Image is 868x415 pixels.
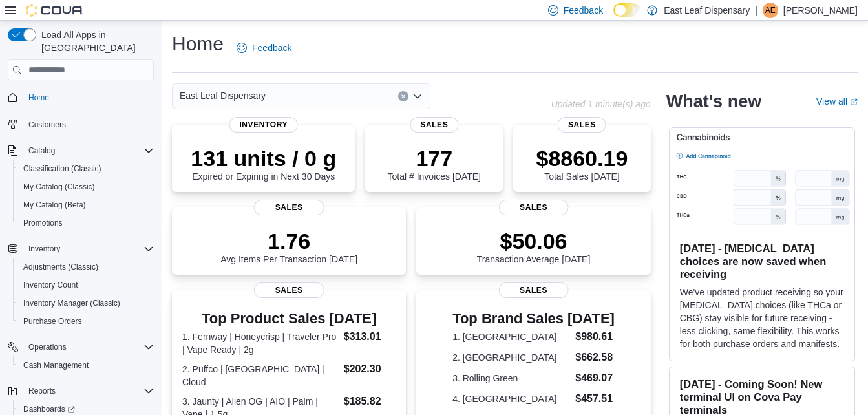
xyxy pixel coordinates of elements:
[613,17,614,17] span: Dark Mode
[575,391,615,407] dd: $457.51
[498,200,569,215] span: Sales
[18,259,154,275] span: Adjustments (Classic)
[452,372,570,385] dt: 3. Rolling Green
[23,339,154,355] span: Operations
[23,116,154,132] span: Customers
[254,200,324,215] span: Sales
[28,92,49,103] span: Home
[191,145,336,171] p: 131 units / 0 g
[18,277,154,293] span: Inventory Count
[763,3,778,18] div: Ashley Easterling
[3,142,159,160] button: Catalog
[498,282,569,298] span: Sales
[191,145,336,182] div: Expired or Expiring in Next 30 Days
[23,143,60,158] button: Catalog
[536,145,628,182] div: Total Sales [DATE]
[388,145,481,171] p: 177
[13,178,159,196] button: My Catalog (Classic)
[18,215,68,231] a: Promotions
[23,182,95,192] span: My Catalog (Classic)
[23,360,89,370] span: Cash Management
[765,3,776,18] span: AE
[13,294,159,312] button: Inventory Manager (Classic)
[3,88,159,107] button: Home
[23,316,82,326] span: Purchase Orders
[575,370,615,386] dd: $469.07
[388,145,481,182] div: Total # Invoices [DATE]
[23,383,61,399] button: Reports
[13,160,159,178] button: Classification (Classic)
[220,228,357,264] div: Avg Items Per Transaction [DATE]
[666,91,761,112] h2: What's new
[575,350,615,365] dd: $662.58
[477,228,591,254] p: $50.06
[558,117,606,133] span: Sales
[783,3,858,18] p: [PERSON_NAME]
[398,91,408,101] button: Clear input
[3,382,159,400] button: Reports
[344,329,396,345] dd: $313.01
[680,286,844,350] p: We've updated product receiving so your [MEDICAL_DATA] choices (like THCa or CBG) stay visible fo...
[23,117,71,133] a: Customers
[13,276,159,294] button: Inventory Count
[23,90,54,105] a: Home
[18,161,107,176] a: Classification (Classic)
[13,196,159,214] button: My Catalog (Beta)
[564,4,603,17] span: Feedback
[23,241,154,257] span: Inventory
[231,35,297,61] a: Feedback
[452,392,570,405] dt: 4. [GEOGRAPHIC_DATA]
[13,258,159,276] button: Adjustments (Classic)
[18,259,103,275] a: Adjustments (Classic)
[36,28,154,54] span: Load All Apps in [GEOGRAPHIC_DATA]
[344,394,396,409] dd: $185.82
[23,383,154,399] span: Reports
[613,3,640,17] input: Dark Mode
[551,99,651,109] p: Updated 1 minute(s) ago
[18,161,154,176] span: Classification (Classic)
[3,240,159,258] button: Inventory
[344,361,396,377] dd: $202.30
[755,3,757,18] p: |
[18,357,154,373] span: Cash Management
[18,197,91,213] a: My Catalog (Beta)
[477,228,591,264] div: Transaction Average [DATE]
[172,31,224,57] h1: Home
[23,404,75,414] span: Dashboards
[254,282,324,298] span: Sales
[536,145,628,171] p: $8860.19
[28,386,56,396] span: Reports
[18,197,154,213] span: My Catalog (Beta)
[28,120,66,130] span: Customers
[18,314,154,329] span: Purchase Orders
[13,356,159,374] button: Cash Management
[23,339,72,355] button: Operations
[575,329,615,345] dd: $980.61
[452,311,615,326] h3: Top Brand Sales [DATE]
[182,311,396,326] h3: Top Product Sales [DATE]
[452,351,570,364] dt: 2. [GEOGRAPHIC_DATA]
[23,280,78,290] span: Inventory Count
[18,357,94,373] a: Cash Management
[28,145,55,156] span: Catalog
[182,330,339,356] dt: 1. Fernway | Honeycrisp | Traveler Pro | Vape Ready | 2g
[816,96,858,107] a: View allExternal link
[182,363,339,388] dt: 2. Puffco | [GEOGRAPHIC_DATA] | Cloud
[180,88,266,103] span: East Leaf Dispensary
[3,114,159,133] button: Customers
[23,143,154,158] span: Catalog
[23,218,63,228] span: Promotions
[18,295,125,311] a: Inventory Manager (Classic)
[229,117,298,133] span: Inventory
[664,3,750,18] p: East Leaf Dispensary
[23,262,98,272] span: Adjustments (Classic)
[28,244,60,254] span: Inventory
[23,164,101,174] span: Classification (Classic)
[452,330,570,343] dt: 1. [GEOGRAPHIC_DATA]
[23,200,86,210] span: My Catalog (Beta)
[252,41,291,54] span: Feedback
[23,89,154,105] span: Home
[3,338,159,356] button: Operations
[23,241,65,257] button: Inventory
[18,277,83,293] a: Inventory Count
